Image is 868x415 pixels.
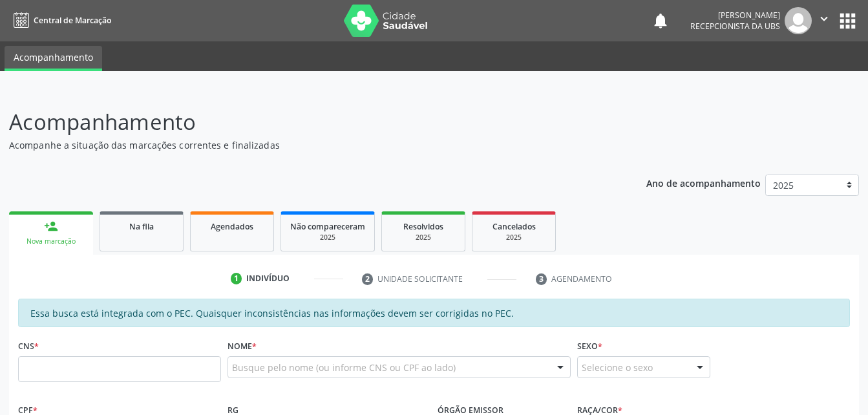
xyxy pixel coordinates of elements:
div: Indivíduo [246,273,290,284]
a: Central de Marcação [9,10,111,31]
div: Essa busca está integrada com o PEC. Quaisquer inconsistências nas informações devem ser corrigid... [18,299,850,327]
label: Sexo [577,336,602,356]
div: 1 [231,273,242,284]
div: 2025 [391,233,456,242]
span: Central de Marcação [34,15,111,26]
p: Ano de acompanhamento [646,175,761,191]
span: Agendados [211,221,253,232]
i:  [817,12,831,26]
p: Acompanhamento [9,106,604,138]
span: Selecione o sexo [582,361,653,374]
div: Nova marcação [18,237,84,246]
img: img [785,7,812,34]
button: apps [836,10,859,32]
span: Busque pelo nome (ou informe CNS ou CPF ao lado) [232,361,456,374]
p: Acompanhe a situação das marcações correntes e finalizadas [9,138,604,152]
span: Resolvidos [403,221,443,232]
label: Nome [228,336,257,356]
a: Acompanhamento [5,46,102,71]
div: person_add [44,219,58,233]
label: CNS [18,336,39,356]
span: Na fila [129,221,154,232]
div: 2025 [290,233,365,242]
span: Recepcionista da UBS [690,21,780,32]
span: Não compareceram [290,221,365,232]
button:  [812,7,836,34]
span: Cancelados [492,221,536,232]
div: [PERSON_NAME] [690,10,780,21]
div: 2025 [482,233,546,242]
button: notifications [651,12,670,30]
